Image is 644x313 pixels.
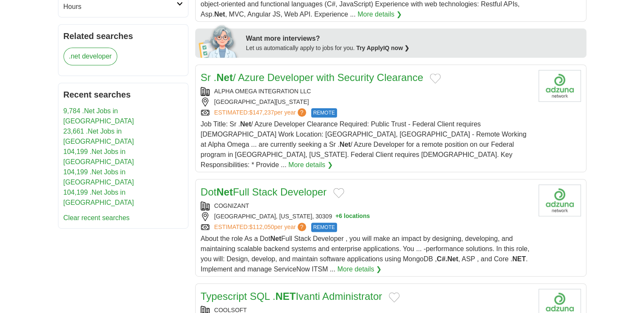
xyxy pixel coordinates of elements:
[64,107,134,125] a: 9,784 .Net Jobs in [GEOGRAPHIC_DATA]
[337,264,382,274] a: More details ❯
[64,88,183,101] h2: Recent searches
[214,223,308,232] a: ESTIMATED:$112,050per year?
[201,87,532,96] div: ALPHA OMEGA INTEGRATION LLC
[270,235,281,242] strong: Net
[246,34,581,44] div: Want more interviews?
[201,186,326,198] a: DotNetFull Stack Developer
[539,184,581,216] img: Cognizant logo
[246,44,581,53] div: Let us automatically apply to jobs for you.
[288,160,333,170] a: More details ❯
[430,73,441,84] button: Add to favorite jobs
[335,212,370,221] button: +6 locations
[240,120,251,128] strong: Net
[512,255,526,263] strong: NET
[539,70,581,102] img: Company logo
[201,72,423,83] a: Sr .Net/ Azure Developer with Security Clearance
[311,223,337,232] span: REMOTE
[437,255,458,263] strong: C#.Net
[201,212,532,221] div: [GEOGRAPHIC_DATA], [US_STATE], 30309
[298,223,306,231] span: ?
[389,292,400,302] button: Add to favorite jobs
[64,214,130,221] a: Clear recent searches
[64,48,117,65] a: .net developer
[64,168,134,186] a: 104,199 .Net Jobs in [GEOGRAPHIC_DATA]
[275,291,296,302] strong: NET
[64,189,134,206] a: 104,199 .Net Jobs in [GEOGRAPHIC_DATA]
[249,109,274,116] span: $147,237
[201,98,532,106] div: [GEOGRAPHIC_DATA][US_STATE]
[199,24,240,58] img: apply-iq-scientist.png
[214,202,249,209] a: COGNIZANT
[340,141,351,148] strong: Net
[201,235,529,273] span: About the role As a Dot Full Stack Developer , you will make an impact by designing, developing, ...
[64,30,183,42] h2: Related searches
[201,120,526,168] span: Job Title: Sr . / Azure Developer Clearance Required: Public Trust - Federal Client requires [DEM...
[333,188,344,198] button: Add to favorite jobs
[201,291,382,302] a: Typescript SQL .NETIvanti Administrator
[214,11,225,18] strong: Net
[311,108,337,117] span: REMOTE
[64,2,177,12] h2: Hours
[249,224,274,230] span: $112,050
[214,108,308,117] a: ESTIMATED:$147,237per year?
[64,148,134,165] a: 104,199 .Net Jobs in [GEOGRAPHIC_DATA]
[216,186,233,198] strong: Net
[357,45,410,51] a: Try ApplyIQ now ❯
[216,72,233,83] strong: Net
[335,212,339,221] span: +
[298,108,306,117] span: ?
[64,128,134,145] a: 23,661 .Net Jobs in [GEOGRAPHIC_DATA]
[357,9,402,20] a: More details ❯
